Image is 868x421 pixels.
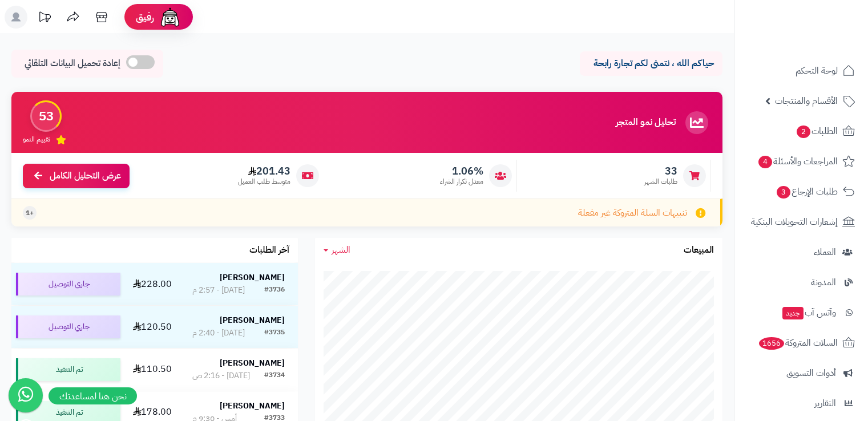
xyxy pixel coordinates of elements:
a: أدوات التسويق [741,359,861,387]
a: طلبات الإرجاع3 [741,178,861,205]
h3: آخر الطلبات [249,245,289,256]
span: إشعارات التحويلات البنكية [751,214,838,230]
a: وآتس آبجديد [741,299,861,326]
strong: [PERSON_NAME] [220,272,285,284]
span: 1656 [759,337,784,350]
span: 1.06% [440,165,483,177]
a: السلات المتروكة1656 [741,329,861,357]
div: [DATE] - 2:16 ص [192,370,250,382]
a: لوحة التحكم [741,57,861,84]
span: التقارير [814,395,836,411]
div: #3734 [264,370,285,382]
a: إشعارات التحويلات البنكية [741,208,861,236]
a: عرض التحليل الكامل [23,164,130,188]
span: 3 [777,186,790,199]
span: جديد [782,307,804,319]
div: #3735 [264,327,285,339]
a: الشهر [324,244,350,257]
span: 4 [758,156,772,168]
span: أدوات التسويق [786,365,836,381]
strong: [PERSON_NAME] [220,314,285,326]
div: [DATE] - 2:40 م [192,327,245,339]
a: التقارير [741,390,861,417]
strong: [PERSON_NAME] [220,400,285,412]
span: 201.43 [238,165,290,177]
span: العملاء [814,244,836,260]
span: طلبات الإرجاع [776,184,838,200]
span: المراجعات والأسئلة [757,153,838,169]
a: العملاء [741,238,861,266]
span: الطلبات [796,123,838,139]
span: عرض التحليل الكامل [50,169,121,183]
div: [DATE] - 2:57 م [192,285,245,296]
div: تم التنفيذ [16,358,120,381]
div: جاري التوصيل [16,315,120,338]
a: تحديثات المنصة [30,6,59,31]
span: 2 [797,126,810,138]
span: لوحة التحكم [796,63,838,79]
a: الطلبات2 [741,118,861,145]
span: السلات المتروكة [758,335,838,351]
td: 120.50 [125,306,179,348]
span: متوسط طلب العميل [238,177,290,187]
span: تنبيهات السلة المتروكة غير مفعلة [578,207,687,220]
div: جاري التوصيل [16,273,120,295]
a: المراجعات والأسئلة4 [741,148,861,175]
span: 33 [644,165,677,177]
span: المدونة [811,274,836,290]
span: طلبات الشهر [644,177,677,187]
span: الأقسام والمنتجات [775,93,838,109]
span: الشهر [332,243,350,257]
span: تقييم النمو [23,135,50,144]
h3: تحليل نمو المتجر [616,118,676,128]
p: حياكم الله ، نتمنى لكم تجارة رابحة [588,57,714,70]
td: 228.00 [125,263,179,305]
strong: [PERSON_NAME] [220,357,285,369]
h3: المبيعات [684,245,714,256]
span: رفيق [136,10,154,24]
span: وآتس آب [781,305,836,321]
span: +1 [26,208,34,218]
td: 110.50 [125,349,179,391]
a: المدونة [741,269,861,296]
img: ai-face.png [159,6,181,29]
span: معدل تكرار الشراء [440,177,483,187]
div: #3736 [264,285,285,296]
span: إعادة تحميل البيانات التلقائي [25,57,120,70]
